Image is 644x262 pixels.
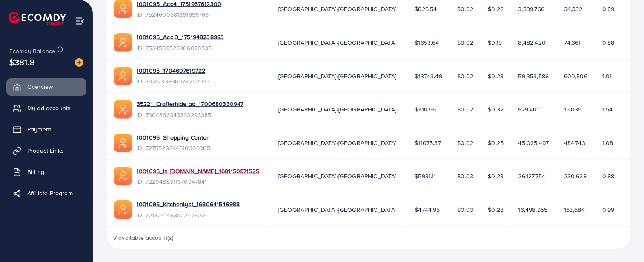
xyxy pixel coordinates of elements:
[518,172,546,180] span: 26,127,754
[608,224,638,256] iframe: Chat
[564,38,581,47] span: 74,661
[602,38,615,47] span: 0.88
[6,121,86,138] a: Payment
[6,142,86,159] a: Product Links
[27,189,73,197] span: Affiliate Program
[75,58,83,67] img: image
[114,134,132,152] img: ic-ads-acc.e4c84228.svg
[137,100,243,108] a: 35221_Crafterhide ad_1700680330947
[9,56,35,68] span: $381.8
[278,72,397,80] span: [GEOGRAPHIC_DATA]/[GEOGRAPHIC_DATA]
[488,139,504,147] span: $0.25
[137,200,240,208] a: 1001095_Kitchenlyst_1680641549988
[602,105,613,114] span: 1.54
[415,172,436,180] span: $5931.11
[415,72,442,80] span: $13743.49
[457,105,473,114] span: $0.02
[457,139,473,147] span: $0.02
[137,10,221,19] span: ID: 7524600581361696769
[137,177,259,186] span: ID: 7220488311670947841
[518,139,549,147] span: 45,025,497
[137,133,211,142] a: 1001095_Shopping Center
[518,205,548,214] span: 16,498,955
[137,44,224,52] span: ID: 7524559526306070535
[137,211,240,219] span: ID: 7218241463522476034
[564,139,585,147] span: 484,743
[114,100,132,119] img: ic-ads-acc.e4c84228.svg
[457,72,473,80] span: $0.02
[27,83,53,91] span: Overview
[602,205,615,214] span: 0.99
[27,104,71,112] span: My ad accounts
[518,5,545,13] span: 3,839,760
[415,5,437,13] span: $826.54
[457,205,473,214] span: $0.03
[564,105,582,114] span: 15,035
[278,205,397,214] span: [GEOGRAPHIC_DATA]/[GEOGRAPHIC_DATA]
[602,139,613,147] span: 1.08
[114,167,132,185] img: ic-ads-acc.e4c84228.svg
[564,172,587,180] span: 230,628
[564,5,583,13] span: 34,332
[602,5,615,13] span: 0.89
[137,144,211,152] span: ID: 7275529244510306305
[602,172,615,180] span: 0.88
[602,72,612,80] span: 1.01
[278,38,397,47] span: [GEOGRAPHIC_DATA]/[GEOGRAPHIC_DATA]
[137,33,224,41] a: 1001095_Acc 3_1751948238983
[488,72,504,80] span: $0.23
[114,33,132,52] img: ic-ads-acc.e4c84228.svg
[137,77,210,85] span: ID: 7321233836078252033
[415,205,440,214] span: $4744.95
[137,111,243,119] span: ID: 7304366343393296385
[27,168,44,176] span: Billing
[27,125,51,134] span: Payment
[488,205,504,214] span: $0.28
[457,38,473,47] span: $0.02
[518,38,546,47] span: 8,482,420
[75,16,85,26] img: menu
[6,185,86,202] a: Affiliate Program
[9,47,55,55] span: Ecomdy Balance
[488,38,502,47] span: $0.19
[114,200,132,219] img: ic-ads-acc.e4c84228.svg
[278,5,397,13] span: [GEOGRAPHIC_DATA]/[GEOGRAPHIC_DATA]
[457,172,473,180] span: $0.03
[488,5,504,13] span: $0.22
[6,100,86,117] a: My ad accounts
[9,12,66,25] img: logo
[564,205,585,214] span: 163,684
[415,105,436,114] span: $310.56
[415,38,439,47] span: $1653.64
[488,172,504,180] span: $0.23
[137,66,210,75] a: 1001095_1704607619722
[518,72,549,80] span: 59,353,586
[564,72,587,80] span: 600,506
[6,163,86,180] a: Billing
[415,139,441,147] span: $11075.37
[114,67,132,85] img: ic-ads-acc.e4c84228.svg
[488,105,504,114] span: $0.32
[278,172,397,180] span: [GEOGRAPHIC_DATA]/[GEOGRAPHIC_DATA]
[6,78,86,95] a: Overview
[278,139,397,147] span: [GEOGRAPHIC_DATA]/[GEOGRAPHIC_DATA]
[114,234,174,242] span: 7 available account(s)
[278,105,397,114] span: [GEOGRAPHIC_DATA]/[GEOGRAPHIC_DATA]
[137,167,259,175] a: 1001095_in [DOMAIN_NAME]_1681150971525
[27,146,64,155] span: Product Links
[518,105,539,114] span: 979,401
[457,5,473,13] span: $0.02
